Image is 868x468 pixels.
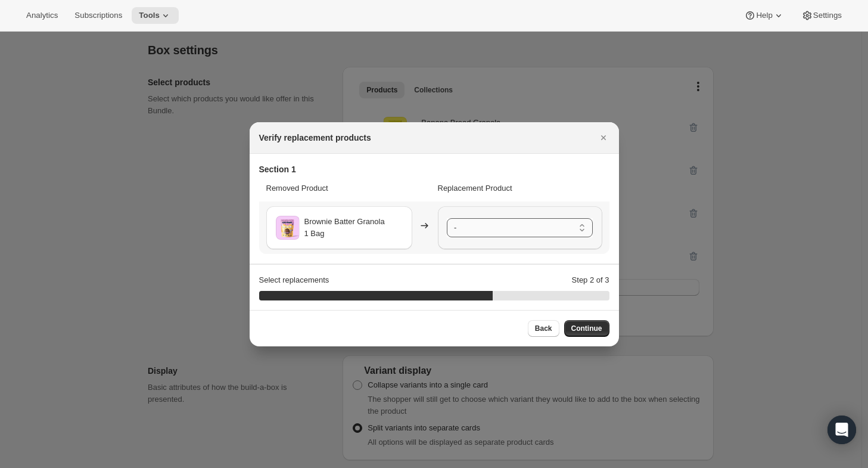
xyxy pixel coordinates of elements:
[438,182,602,194] p: Replacement Product
[528,320,559,337] button: Back
[571,324,602,333] span: Continue
[266,182,431,194] p: Removed Product
[259,274,329,286] p: Select replacements
[259,132,371,144] h2: Verify replacement products
[535,324,552,333] span: Back
[139,11,160,20] span: Tools
[756,11,772,20] span: Help
[304,216,385,228] span: Brownie Batter Granola
[259,163,609,175] h3: Section 1
[304,228,385,240] span: 1 Bag
[26,11,58,20] span: Analytics
[19,7,65,24] button: Analytics
[813,11,842,20] span: Settings
[67,7,129,24] button: Subscriptions
[737,7,791,24] button: Help
[132,7,179,24] button: Tools
[827,416,856,444] div: Open Intercom Messenger
[595,129,612,146] button: Close
[564,320,609,337] button: Continue
[794,7,849,24] button: Settings
[74,11,122,20] span: Subscriptions
[572,274,609,286] p: Step 2 of 3
[276,216,299,240] img: Brownie Batter Granola - 1 Bag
